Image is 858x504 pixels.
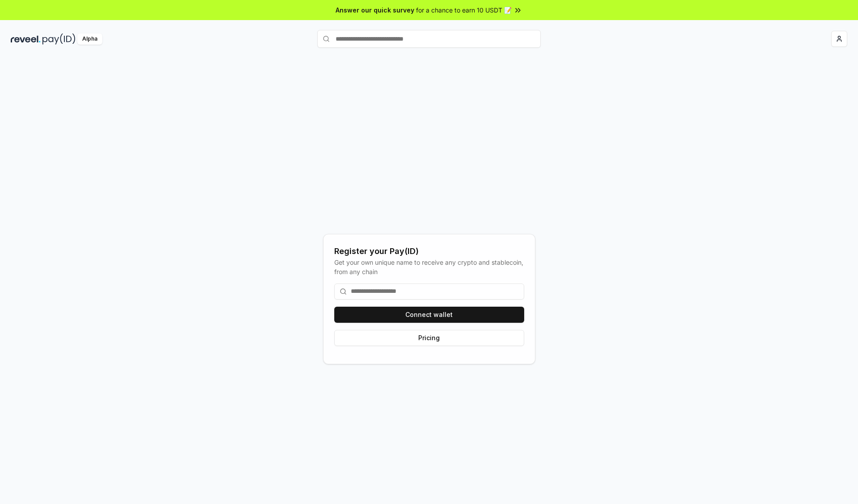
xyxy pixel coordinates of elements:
span: for a chance to earn 10 USDT 📝 [416,5,512,15]
button: Pricing [334,330,524,346]
img: reveel_dark [11,33,41,45]
span: Answer our quick survey [336,5,414,15]
button: Connect wallet [334,307,524,323]
div: Get your own unique name to receive any crypto and stablecoin, from any chain [334,258,524,276]
img: pay_id [42,33,76,45]
div: Alpha [77,33,102,45]
div: Register your Pay(ID) [334,245,524,258]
